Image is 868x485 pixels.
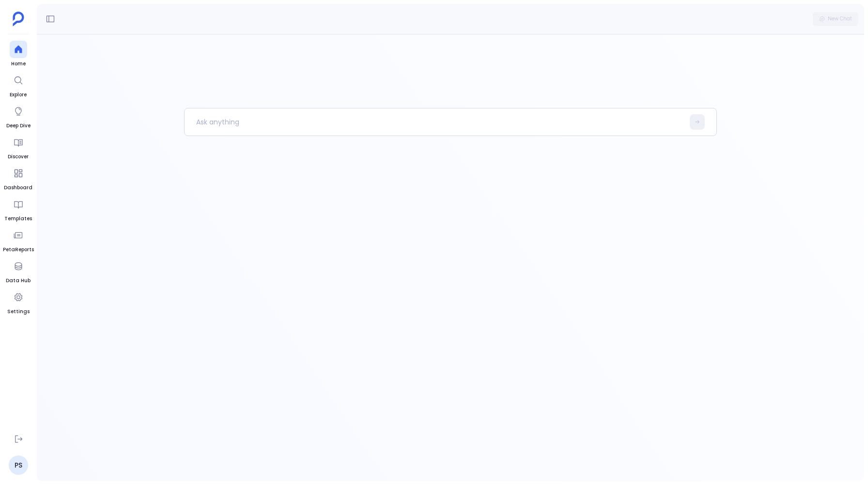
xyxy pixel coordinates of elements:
a: Deep Dive [6,103,31,130]
a: Dashboard [4,165,32,192]
span: PetaReports [3,246,34,254]
a: Settings [7,288,30,316]
span: Deep Dive [6,122,31,130]
a: Data Hub [6,258,31,285]
a: Explore [10,72,27,99]
a: Templates [4,196,32,223]
img: petavue logo [13,12,24,26]
span: Dashboard [4,184,32,192]
a: Home [10,41,27,68]
a: PetaReports [3,227,34,254]
span: Home [10,60,27,68]
span: Data Hub [6,277,31,285]
span: Explore [10,91,27,99]
a: PS [9,455,28,475]
span: Discover [8,153,29,161]
span: Settings [7,308,30,316]
a: Discover [8,134,29,161]
span: Templates [4,215,32,223]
